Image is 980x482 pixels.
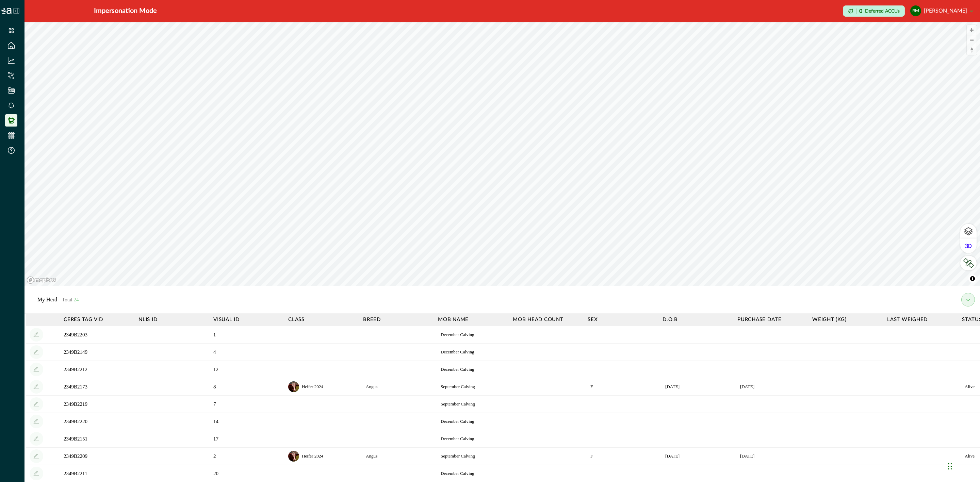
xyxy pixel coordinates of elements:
[665,383,699,390] p: [DATE]
[30,415,43,428] button: add
[210,344,285,361] td: 4
[210,326,285,344] td: 1
[967,35,977,45] button: Zoom out
[210,314,285,326] th: Visual ID
[288,451,299,462] img: default_cow.png
[865,9,900,14] p: Deferred ACCUs
[968,275,977,283] button: Toggle attribution
[948,456,952,477] div: Drag
[30,397,43,411] button: add
[360,314,435,326] th: Breed
[60,378,135,396] td: 2349B2173
[441,435,475,442] p: December Calving
[60,314,135,326] th: Ceres Tag VID
[210,396,285,413] td: 7
[809,314,884,326] th: Weight (kg)
[884,314,959,326] th: Last weighed
[60,430,135,448] td: 2349B2151
[659,314,734,326] th: D.O.B
[441,418,475,425] p: December Calving
[210,361,285,378] td: 12
[435,314,509,326] th: Mob name
[441,349,475,355] p: December Calving
[210,378,285,396] td: 8
[60,361,135,378] td: 2349B2212
[967,45,977,55] button: Reset bearing to north
[27,276,56,284] a: Mapbox logo
[285,314,360,326] th: Class
[961,293,975,306] button: my herd
[30,345,43,359] button: add
[302,383,336,390] p: Heifer 2024
[590,453,624,460] p: F
[590,383,624,390] p: F
[24,22,980,286] canvas: Map
[135,314,210,326] th: NLIS ID
[30,328,43,342] button: add
[288,381,299,392] img: default_cow.png
[210,430,285,448] td: 17
[441,383,475,390] p: September Calving
[366,453,400,460] p: Angus
[665,453,699,460] p: [DATE]
[963,258,974,268] img: LkRIKP7pqK064DBUf7vatyaj0RnXiK+1zEGAAAAAElFTkSuQmCC
[441,453,475,460] p: September Calving
[441,366,475,373] p: December Calving
[509,314,584,326] th: Mob head count
[94,6,157,16] div: Impersonation Mode
[60,344,135,361] td: 2349B2149
[740,383,774,390] p: [DATE]
[859,9,862,14] p: 0
[967,25,977,35] button: Zoom in
[946,449,980,482] iframe: Chat Widget
[1,8,12,14] img: Logo
[30,467,43,480] button: add
[60,326,135,344] td: 2349B2203
[441,470,475,477] p: December Calving
[441,401,475,408] p: September Calving
[210,413,285,430] td: 14
[30,449,43,463] button: add
[910,3,973,19] button: Rodney McIntyre[PERSON_NAME]
[30,432,43,446] button: add
[366,383,400,390] p: Angus
[30,380,43,394] button: add
[302,453,336,460] p: Heifer 2024
[60,448,135,465] td: 2349B2209
[73,297,79,302] span: 24
[62,297,79,302] span: Total
[60,413,135,430] td: 2349B2220
[60,396,135,413] td: 2349B2219
[37,296,79,304] p: My Herd
[740,453,774,460] p: [DATE]
[30,363,43,376] button: add
[584,314,659,326] th: Sex
[441,331,475,338] p: December Calving
[210,448,285,465] td: 2
[734,314,809,326] th: Purchase date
